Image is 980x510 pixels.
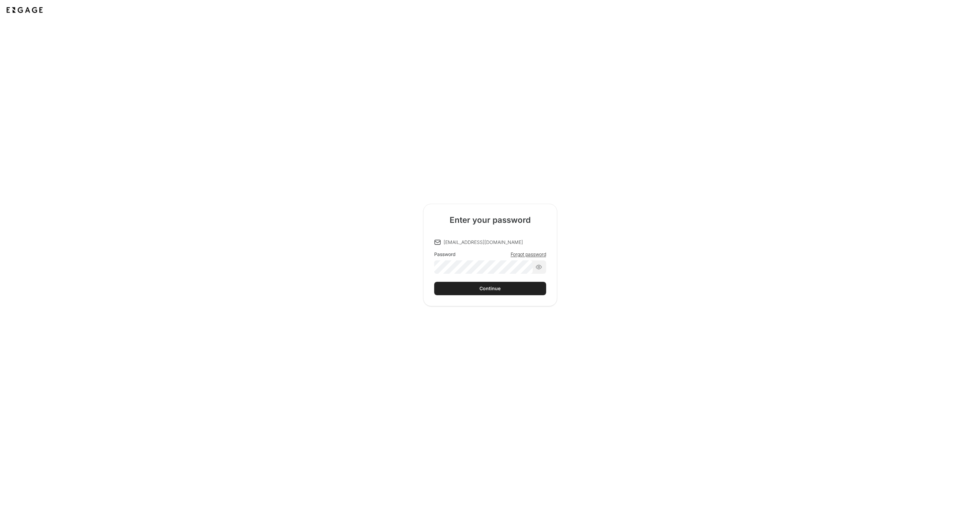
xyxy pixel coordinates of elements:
div: Password [434,251,456,258]
img: Application logo [5,5,44,15]
a: Forgot password [511,251,546,258]
div: Continue [479,285,501,292]
p: [EMAIL_ADDRESS][DOMAIN_NAME] [444,239,523,246]
button: Continue [434,282,546,295]
h2: Enter your password [450,215,531,226]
